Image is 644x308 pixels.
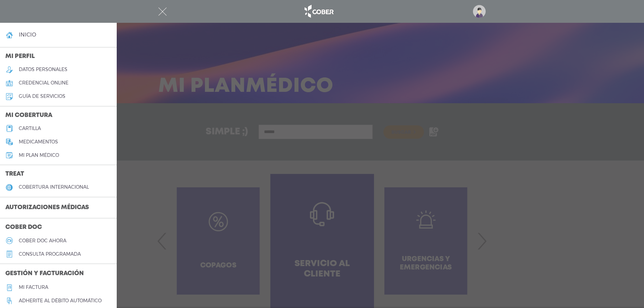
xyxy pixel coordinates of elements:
h5: Adherite al débito automático [19,298,102,304]
h5: cartilla [19,126,41,131]
h5: Mi plan médico [19,152,59,158]
h5: Mi factura [19,285,48,290]
h5: guía de servicios [19,94,65,99]
img: Cober_menu-close-white.svg [158,7,167,16]
h5: consulta programada [19,251,81,257]
img: profile-placeholder.svg [473,5,486,18]
h5: credencial online [19,80,68,86]
img: logo_cober_home-white.png [301,3,336,19]
h4: inicio [19,32,36,38]
h5: datos personales [19,67,67,72]
h5: Cober doc ahora [19,238,66,244]
h5: medicamentos [19,139,58,145]
h5: cobertura internacional [19,184,89,190]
